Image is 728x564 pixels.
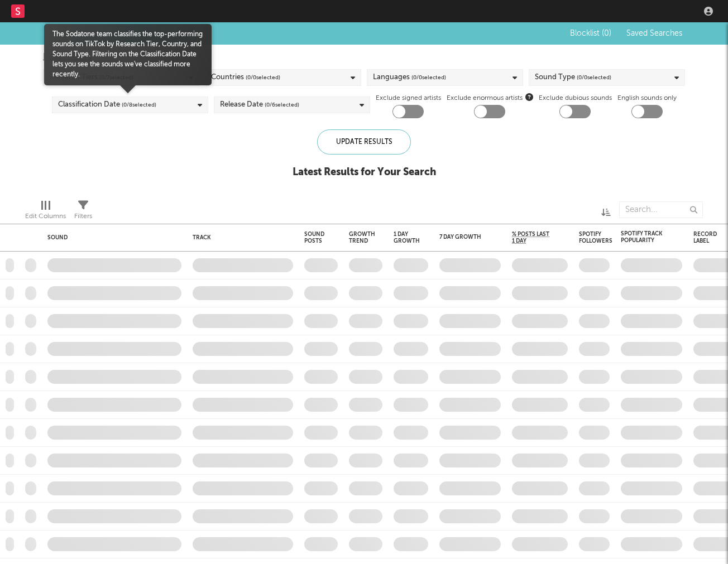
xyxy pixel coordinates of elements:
[525,91,533,102] button: Exclude enormous artists
[25,210,66,223] div: Edit Columns
[693,231,721,244] div: Record Label
[411,71,446,84] span: ( 0 / 0 selected)
[265,98,299,112] span: ( 0 / 6 selected)
[570,30,611,37] span: Blocklist
[373,71,446,84] div: Languages
[376,91,441,105] label: Exclude signed artists
[58,98,156,112] div: Classification Date
[439,234,484,240] div: 7 Day Growth
[44,30,212,80] span: The Sodatone team classifies the top-performing sounds on TikTok by Research Tier, Country, and S...
[539,91,612,105] label: Exclude dubious sounds
[211,71,280,84] div: Countries
[304,231,324,244] div: Sound Posts
[349,231,377,244] div: Growth Trend
[535,71,611,84] div: Sound Type
[43,50,685,64] div: Reset Filters
[394,231,420,244] div: 1 Day Growth
[447,91,533,105] span: Exclude enormous artists
[619,201,703,218] input: Search...
[579,231,612,244] div: Spotify Followers
[512,231,551,244] span: % Posts Last 1 Day
[626,30,684,37] span: Saved Searches
[74,196,92,228] div: Filters
[74,210,92,223] div: Filters
[193,234,288,241] div: Track
[317,129,411,155] div: Update Results
[602,30,611,37] span: ( 0 )
[621,230,665,244] div: Spotify Track Popularity
[246,71,280,84] span: ( 0 / 0 selected)
[293,166,436,179] div: Latest Results for Your Search
[617,91,677,105] label: English sounds only
[220,98,299,112] div: Release Date
[25,196,66,228] div: Edit Columns
[122,98,156,112] span: ( 0 / 8 selected)
[47,234,176,241] div: Sound
[623,29,684,38] button: Saved Searches
[577,71,611,84] span: ( 0 / 0 selected)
